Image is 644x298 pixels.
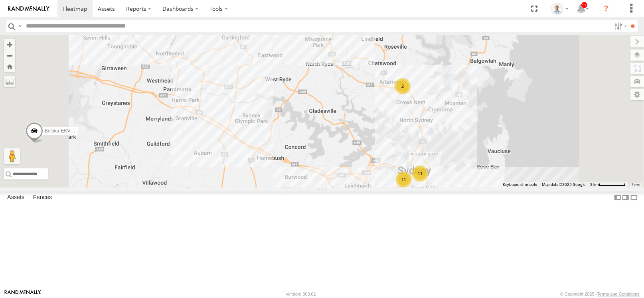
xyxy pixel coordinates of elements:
[614,191,622,203] label: Dock Summary Table to the Left
[4,290,41,298] a: Visit our Website
[412,166,428,182] div: 11
[45,128,79,134] span: Beloka-EKV93V
[4,76,15,87] label: Measure
[542,182,585,187] span: Map data ©2025 Google
[503,182,537,187] button: Keyboard shortcuts
[597,292,640,296] a: Terms and Conditions
[3,192,28,203] label: Assets
[630,191,638,203] label: Hide Summary Table
[600,2,612,15] i: ?
[590,182,599,187] span: 2 km
[8,6,49,12] img: rand-logo.svg
[17,20,23,32] label: Search Query
[560,292,640,296] div: © Copyright 2025 -
[588,182,628,187] button: Map Scale: 2 km per 63 pixels
[632,183,640,186] a: Terms (opens in new tab)
[4,39,15,50] button: Zoom in
[630,89,644,100] label: Map Settings
[548,3,571,15] div: Kurt Byers
[611,20,628,32] label: Search Filter Options
[4,148,20,164] button: Drag Pegman onto the map to open Street View
[286,292,316,296] div: Version: 308.01
[396,172,412,187] div: 11
[622,191,630,203] label: Dock Summary Table to the Right
[29,192,56,203] label: Fences
[395,78,411,94] div: 2
[4,61,15,72] button: Zoom Home
[4,50,15,61] button: Zoom out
